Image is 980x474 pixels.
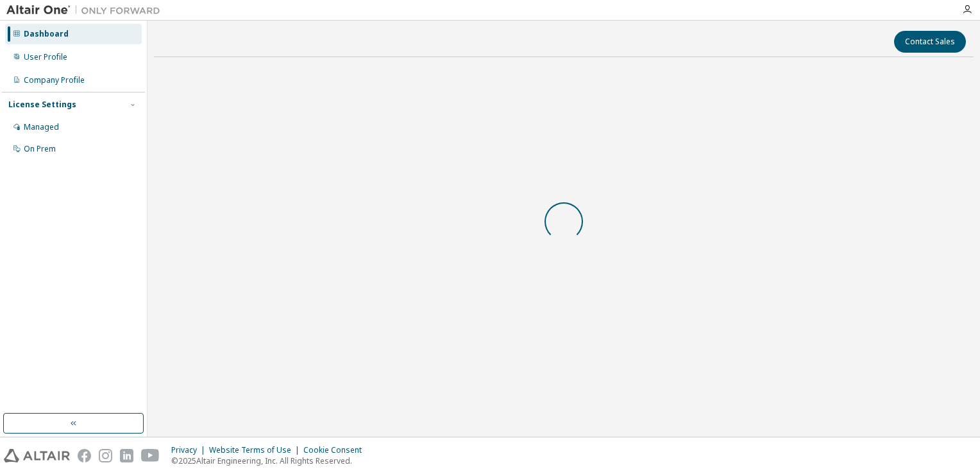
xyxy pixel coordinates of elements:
[209,445,303,455] div: Website Terms of Use
[6,4,167,17] img: Altair One
[24,52,67,62] div: User Profile
[24,144,56,154] div: On Prem
[171,445,209,455] div: Privacy
[24,122,59,132] div: Managed
[171,455,369,466] p: © 2025 Altair Engineering, Inc. All Rights Reserved.
[894,31,966,53] button: Contact Sales
[78,449,91,462] img: facebook.svg
[99,449,112,462] img: instagram.svg
[303,445,369,455] div: Cookie Consent
[24,75,85,85] div: Company Profile
[120,449,133,462] img: linkedin.svg
[4,449,70,462] img: altair_logo.svg
[24,29,69,39] div: Dashboard
[141,449,160,462] img: youtube.svg
[8,100,76,110] div: License Settings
